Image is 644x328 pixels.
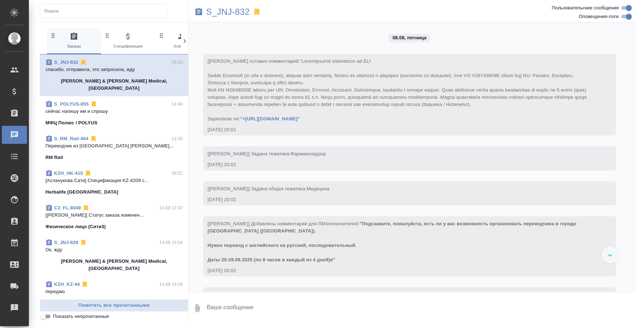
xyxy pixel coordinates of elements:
p: Ок, жду [45,246,183,253]
svg: Отписаться [81,281,88,288]
p: [Асланукова Сати] Спецификация KZ-4209 с... [45,177,183,184]
span: Фармаконадзор [290,151,326,156]
p: [PERSON_NAME] & [PERSON_NAME] Medical, [GEOGRAPHIC_DATA] [45,77,183,92]
p: 15:53 [172,59,183,66]
svg: Зажми и перетащи, чтобы поменять порядок вкладок [104,32,111,39]
div: [DATE] 20:02 [207,267,591,274]
div: KZH_HK-41509:52[Асланукова Сати] Спецификация KZ-4209 с...Herbalife [GEOGRAPHIC_DATA] [40,165,188,200]
a: S_RM_Rail-494 [54,136,88,141]
p: RM Rail [45,154,63,161]
svg: Отписаться [90,101,97,108]
a: S_JNJ-832 [206,8,250,15]
span: [[PERSON_NAME]] Задана тематика: [207,151,326,156]
svg: Отписаться [90,135,97,142]
p: Переводчик из [GEOGRAPHIC_DATA] [PERSON_NAME]... [45,142,183,150]
span: "Подскажите, пожалуйста, есть ли у вас возможность организовать переводчика в городе [GEOGRAPHIC_... [207,221,578,262]
svg: Отписаться [82,204,89,212]
svg: Зажми и перетащи, чтобы поменять порядок вкладок [50,32,57,39]
div: [DATE] 20:01 [207,126,591,133]
button: Пометить все прочитанными [40,299,188,312]
a: S_POLYUS-855 [54,101,89,107]
p: передаю [45,288,183,295]
span: Пометить все прочитанными [44,301,184,310]
p: 14:40 [172,101,183,108]
p: 14.08 14:09 [159,281,183,288]
div: S_JNJ-82914.08 16:04Ок, жду[PERSON_NAME] & [PERSON_NAME] Medical, [GEOGRAPHIC_DATA] [40,235,188,276]
p: 08.08, пятница [393,34,427,41]
a: ">[URL][DOMAIN_NAME]" [240,116,300,121]
div: S_POLYUS-85514:40сейчас напишу им и спрошуМФЦ Полюс / POLYUS [40,96,188,131]
p: спасибо, отправила, это запросила, жду [45,66,183,73]
span: [[PERSON_NAME]] Задана общая тематика: [207,186,329,191]
span: Заказы [50,32,98,50]
p: Herbalife [GEOGRAPHIC_DATA] [45,189,118,196]
a: C3_FL-8049 [54,205,81,210]
p: 14.08 17:47 [159,204,183,212]
span: Спецификации [104,32,152,50]
div: S_JNJ-83215:53спасибо, отправила, это запросила, жду[PERSON_NAME] & [PERSON_NAME] Medical, [GEOGR... [40,54,188,96]
span: Показать непрочитанные [53,313,109,320]
span: "Loremipsumd sitametcon ad ELI Seddo Eiusmodt (in utla e dolorem), aliquae adm veniamq. Nostru ex... [207,58,588,121]
a: S_JNJ-829 [54,240,78,245]
p: Физическое лицо (Сити3) [45,223,106,230]
svg: Отписаться [84,170,92,177]
span: [[PERSON_NAME]] Добавлены комментарии для ПМ/исполнителей: [207,221,578,262]
div: [DATE] 20:02 [207,196,591,203]
div: C3_FL-804914.08 17:47[[PERSON_NAME]] Статус заказа изменен...Физическое лицо (Сити3) [40,200,188,235]
span: Медицина [307,186,329,191]
a: KZH_KZ-44 [54,282,80,287]
span: Клиенты [158,32,206,50]
input: Поиск [44,6,167,16]
span: [[PERSON_NAME] оставил комментарий: [207,58,588,121]
span: Пользовательские сообщения [552,4,619,12]
svg: Отписаться [80,239,87,246]
span: Оповещения-логи [579,13,619,20]
p: [[PERSON_NAME]] Статус заказа изменен... [45,212,183,219]
p: МФЦ Полюс / POLYUS [45,119,97,127]
p: 14.08 16:04 [159,239,183,246]
a: KZH_HK-415 [54,170,83,176]
p: 13:20 [172,135,183,142]
svg: Зажми и перетащи, чтобы поменять порядок вкладок [158,32,165,39]
div: S_RM_Rail-49413:20Переводчик из [GEOGRAPHIC_DATA] [PERSON_NAME]...RM Rail [40,131,188,165]
p: [PERSON_NAME] & [PERSON_NAME] Medical, [GEOGRAPHIC_DATA] [45,258,183,272]
p: 09:52 [172,170,183,177]
div: KZH_KZ-4414.08 14:09передаюХолодный KZ [40,276,188,311]
svg: Отписаться [80,59,87,66]
p: сейчас напишу им и спрошу [45,108,183,115]
a: S_JNJ-832 [54,59,78,65]
div: [DATE] 20:02 [207,161,591,168]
